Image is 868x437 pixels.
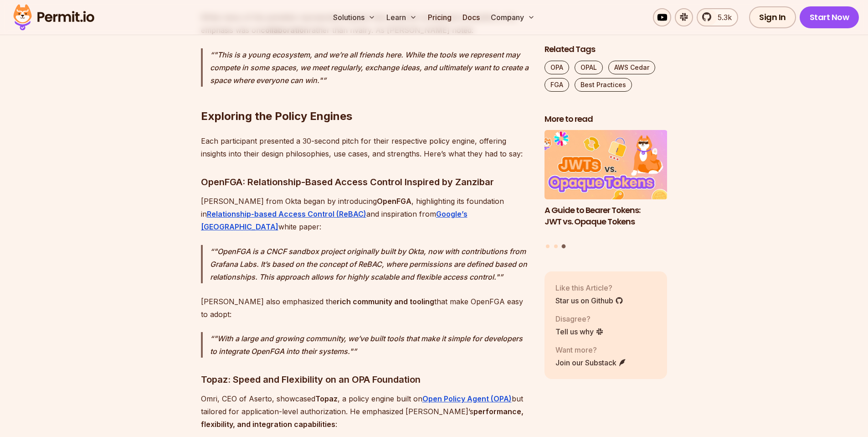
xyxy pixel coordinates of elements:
a: FGA [544,78,569,92]
h2: More to read [544,114,668,125]
p: [PERSON_NAME] from Okta began by introducing , highlighting its foundation in and inspiration fro... [201,195,530,233]
span: 5.3k [712,12,732,23]
img: A Guide to Bearer Tokens: JWT vs. Opaque Tokens [544,130,668,200]
a: Relationship-based Access Control (ReBAC) [207,209,366,218]
a: Docs [459,8,483,26]
button: Go to slide 1 [546,245,550,248]
p: Omri, CEO of Aserto, showcased , a policy engine built on but tailored for application-level auth... [201,392,530,431]
a: Sign In [749,6,796,28]
a: AWS Cedar [608,61,655,74]
img: Permit logo [9,2,98,33]
p: "With a large and growing community, we’ve built tools that make it simple for developers to inte... [210,332,530,358]
h2: Exploring the Policy Engines [201,73,530,124]
button: Learn [383,8,421,26]
a: 5.3k [697,8,738,26]
p: Want more? [555,344,627,355]
a: Pricing [424,8,455,26]
a: Star us on Github [555,295,623,306]
h3: OpenFGA: Relationship-Based Access Control Inspired by Zanzibar [201,175,530,189]
p: Disagree? [555,313,604,324]
h2: Related Tags [544,44,668,55]
strong: Topaz [315,394,338,403]
a: OPAL [575,61,603,74]
a: Start Now [800,6,859,28]
h3: A Guide to Bearer Tokens: JWT vs. Opaque Tokens [544,205,668,228]
button: Go to slide 2 [554,245,558,248]
a: Tell us why [555,326,604,337]
h3: Topaz: Speed and Flexibility on an OPA Foundation [201,372,530,387]
button: Solutions [329,8,379,26]
p: Like this Article? [555,282,623,293]
li: 3 of 3 [544,130,668,239]
p: "This is a young ecosystem, and we’re all friends here. While the tools we represent may compete ... [210,48,530,87]
button: Company [487,8,539,26]
div: Posts [544,130,668,250]
a: OPA [544,61,569,74]
a: Open Policy Agent (OPA) [422,394,512,403]
strong: OpenFGA [377,197,411,206]
strong: rich community and tooling [337,297,434,306]
a: Best Practices [575,78,632,92]
p: "OpenFGA is a CNCF sandbox project originally built by Okta, now with contributions from Grafana ... [210,245,530,283]
button: Go to slide 3 [562,245,566,249]
a: Join our Substack [555,357,627,368]
a: A Guide to Bearer Tokens: JWT vs. Opaque TokensA Guide to Bearer Tokens: JWT vs. Opaque Tokens [544,130,668,239]
p: Each participant presented a 30-second pitch for their respective policy engine, offering insight... [201,135,530,160]
p: [PERSON_NAME] also emphasized the that make OpenFGA easy to adopt: [201,295,530,321]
